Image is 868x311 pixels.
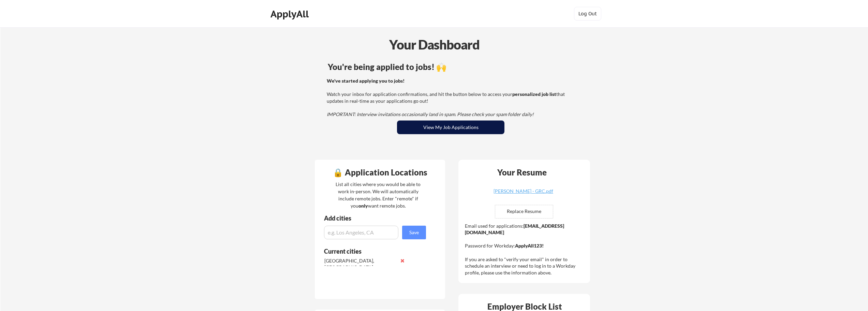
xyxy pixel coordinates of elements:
[270,8,311,20] div: ApplyAll
[397,121,504,134] button: View My Job Applications
[461,302,588,311] div: Employer Block List
[465,223,585,276] div: Email used for applications: Password for Workday: If you are asked to "verify your email" in ord...
[483,189,564,199] a: [PERSON_NAME] - GRC.pdf
[324,215,428,221] div: Add cities
[327,77,573,118] div: Watch your inbox for application confirmations, and hit the button below to access your that upda...
[358,203,368,209] strong: only
[512,91,556,97] strong: personalized job list
[327,111,534,117] em: IMPORTANT: Interview invitations occasionally land in spam. Please check your spam folder daily!
[324,226,398,239] input: e.g. Los Angeles, CA
[317,168,443,176] div: 🔒 Application Locations
[483,189,564,194] div: [PERSON_NAME] - GRC.pdf
[327,78,404,84] strong: We've started applying you to jobs!
[515,243,544,249] strong: ApplyAll123!
[488,168,556,176] div: Your Resume
[574,7,601,20] button: Log Out
[1,35,868,54] div: Your Dashboard
[328,63,574,71] div: You're being applied to jobs! 🙌
[324,257,396,271] div: [GEOGRAPHIC_DATA], [GEOGRAPHIC_DATA]
[402,226,426,239] button: Save
[331,181,425,209] div: List all cities where you would be able to work in-person. We will automatically include remote j...
[324,248,418,254] div: Current cities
